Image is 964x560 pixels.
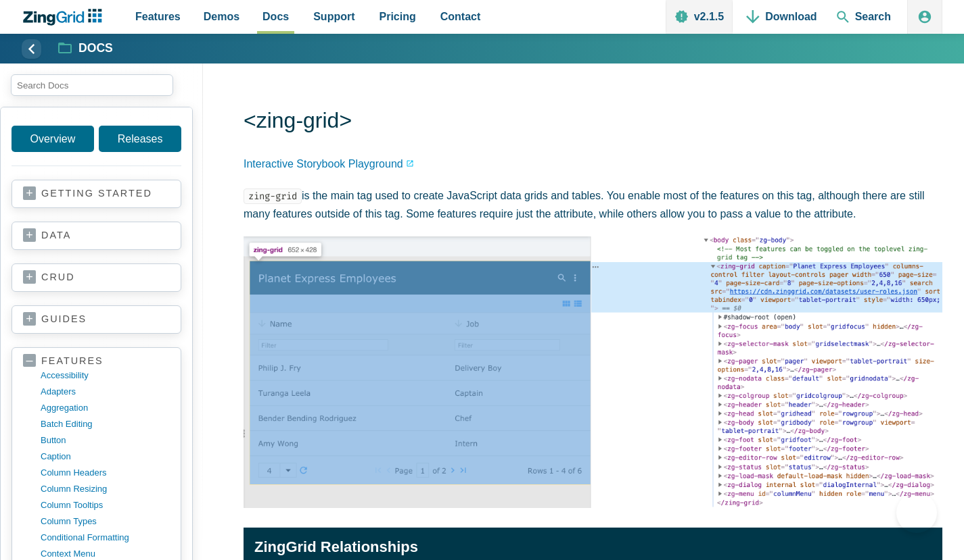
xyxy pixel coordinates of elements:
span: Support [313,7,354,26]
span: Demos [204,7,239,26]
a: column types [41,513,170,530]
a: accessibility [41,367,170,384]
a: Interactive Storybook Playground [244,155,414,173]
a: column tooltips [41,497,170,513]
a: batch editing [41,416,170,432]
img: Image of the DOM relationship for the zing-grid web component tag [244,236,942,508]
a: data [23,229,170,243]
a: caption [41,449,170,465]
a: conditional formatting [41,530,170,546]
a: column headers [41,465,170,481]
a: Releases [99,126,181,152]
a: column resizing [41,481,170,497]
a: Docs [59,41,113,57]
span: Docs [262,7,289,26]
span: Pricing [380,7,416,26]
a: crud [23,271,170,284]
input: search input [11,74,173,96]
strong: Docs [78,43,113,55]
a: button [41,432,170,449]
a: guides [23,313,170,326]
code: zing-grid [244,188,302,204]
a: getting started [23,187,170,201]
a: Overview [12,126,94,152]
span: Contact [440,7,481,26]
a: adapters [41,384,170,400]
p: is the main tag used to create JavaScript data grids and tables. You enable most of the features ... [244,186,942,223]
a: features [23,355,170,367]
iframe: Toggle Customer Support [896,492,937,533]
a: aggregation [41,400,170,416]
span: Features [135,7,181,26]
a: ZingChart Logo. Click to return to the homepage [22,9,109,26]
h1: <zing-grid> [244,107,942,137]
